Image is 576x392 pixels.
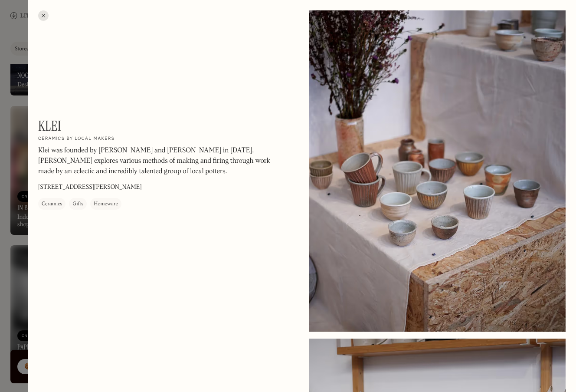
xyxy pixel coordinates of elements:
[42,200,62,208] div: Ceramics
[94,200,118,208] div: Homeware
[38,136,115,142] h2: Ceramics by local makers
[38,145,272,177] p: Klei was founded by [PERSON_NAME] and [PERSON_NAME] in [DATE]. [PERSON_NAME] explores various met...
[72,200,83,208] div: Gifts
[38,118,61,134] h1: Klei
[38,183,142,192] p: [STREET_ADDRESS][PERSON_NAME]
